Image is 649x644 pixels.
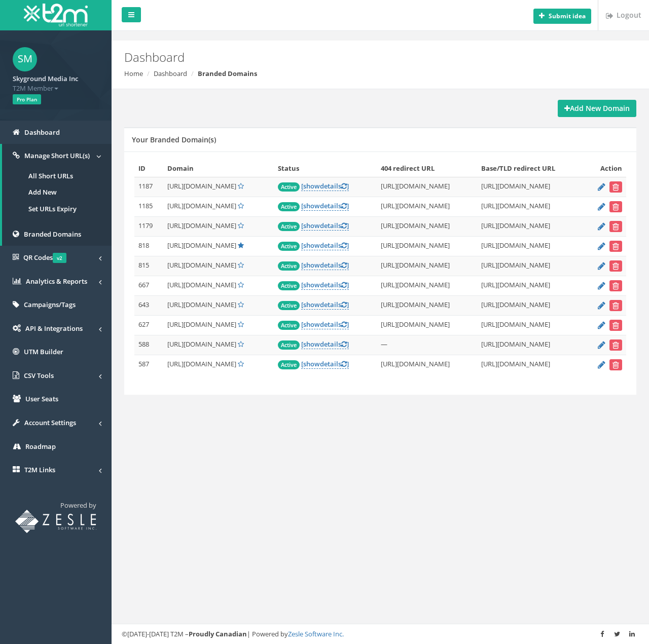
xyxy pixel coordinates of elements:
a: Home [124,69,143,78]
span: [URL][DOMAIN_NAME] [167,339,236,349]
a: Skyground Media Inc T2M Member [13,71,99,93]
td: — [377,335,477,355]
span: UTM Builder [24,347,63,356]
a: Set Default [238,260,244,270]
a: Zesle Software Inc. [288,629,344,638]
a: [showdetails] [301,300,349,310]
td: 815 [134,256,163,276]
a: Dashboard [154,69,187,78]
td: [URL][DOMAIN_NAME] [477,316,584,335]
td: [URL][DOMAIN_NAME] [377,177,477,197]
span: Dashboard [24,128,60,137]
a: [showdetails] [301,201,349,211]
h5: Your Branded Domain(s) [132,136,216,143]
span: show [303,241,320,250]
td: [URL][DOMAIN_NAME] [477,177,584,197]
td: [URL][DOMAIN_NAME] [477,296,584,316]
button: Submit idea [533,9,591,24]
a: Default [238,241,244,250]
span: show [303,359,320,368]
span: Powered by [60,501,96,510]
a: Set Default [238,320,244,329]
strong: Branded Domains [198,69,257,78]
a: Set Default [238,339,244,349]
span: Account Settings [24,418,76,427]
span: Active [278,301,300,310]
span: [URL][DOMAIN_NAME] [167,241,236,250]
span: show [303,300,320,309]
th: 404 redirect URL [377,160,477,177]
span: T2M Member [13,84,99,93]
td: [URL][DOMAIN_NAME] [477,256,584,276]
th: Domain [163,160,273,177]
td: [URL][DOMAIN_NAME] [377,276,477,296]
span: Roadmap [25,442,56,451]
strong: Add New Domain [564,103,630,113]
a: [showdetails] [301,320,349,329]
td: 1187 [134,177,163,197]
span: show [303,260,320,270]
td: 627 [134,316,163,335]
a: Set Default [238,280,244,289]
th: Status [274,160,377,177]
td: [URL][DOMAIN_NAME] [377,237,477,256]
span: Active [278,182,300,192]
td: 1185 [134,197,163,217]
td: 588 [134,335,163,355]
a: [showdetails] [301,241,349,250]
strong: Skyground Media Inc [13,74,78,83]
td: [URL][DOMAIN_NAME] [477,217,584,237]
td: [URL][DOMAIN_NAME] [477,335,584,355]
span: Active [278,340,300,350]
span: Active [278,281,300,290]
span: [URL][DOMAIN_NAME] [167,359,236,368]
span: show [303,339,320,349]
a: All Short URLs [2,168,112,184]
span: CSV Tools [24,371,54,380]
b: Submit idea [549,12,586,20]
span: v2 [53,253,66,263]
span: T2M Links [24,465,55,474]
td: [URL][DOMAIN_NAME] [477,355,584,375]
span: SM [13,47,37,71]
a: Set Default [238,300,244,309]
span: [URL][DOMAIN_NAME] [167,320,236,329]
td: [URL][DOMAIN_NAME] [377,355,477,375]
span: Active [278,360,300,369]
span: Branded Domains [24,230,81,239]
a: Set URLs Expiry [2,201,112,217]
span: Active [278,321,300,330]
a: [showdetails] [301,359,349,369]
th: ID [134,160,163,177]
a: Set Default [238,201,244,210]
img: T2M URL Shortener powered by Zesle Software Inc. [15,510,96,533]
span: [URL][DOMAIN_NAME] [167,181,236,191]
a: Set Default [238,359,244,368]
img: T2M [24,4,88,26]
span: show [303,181,320,191]
a: [showdetails] [301,280,349,290]
span: show [303,221,320,230]
a: Set Default [238,181,244,191]
span: Active [278,242,300,251]
span: [URL][DOMAIN_NAME] [167,300,236,309]
span: [URL][DOMAIN_NAME] [167,260,236,270]
span: API & Integrations [25,324,83,333]
td: [URL][DOMAIN_NAME] [377,217,477,237]
span: Campaigns/Tags [24,300,76,309]
span: show [303,280,320,289]
span: [URL][DOMAIN_NAME] [167,280,236,289]
span: Manage Short URL(s) [24,151,90,160]
a: [showdetails] [301,221,349,231]
span: [URL][DOMAIN_NAME] [167,201,236,210]
a: [showdetails] [301,339,349,349]
td: 1179 [134,217,163,237]
span: User Seats [25,394,58,403]
td: [URL][DOMAIN_NAME] [377,197,477,217]
td: [URL][DOMAIN_NAME] [477,197,584,217]
th: Action [584,160,626,177]
a: [showdetails] [301,260,349,270]
a: Set Default [238,221,244,230]
span: show [303,201,320,210]
h2: Dashboard [124,51,549,64]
